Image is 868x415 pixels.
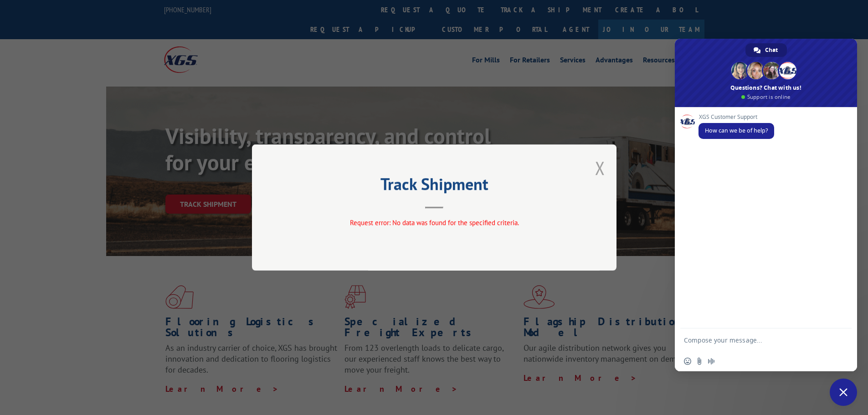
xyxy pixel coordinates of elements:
[830,379,857,406] a: Close chat
[684,358,691,365] span: Insert an emoji
[708,358,715,365] span: Audio message
[349,218,519,227] span: Request error: No data was found for the specified criteria.
[765,43,778,57] span: Chat
[705,127,768,134] span: How can we be of help?
[745,43,787,57] a: Chat
[298,178,571,195] h2: Track Shipment
[696,358,703,365] span: Send a file
[684,328,830,351] textarea: Compose your message...
[595,156,605,180] button: Close modal
[699,114,774,120] span: XGS Customer Support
